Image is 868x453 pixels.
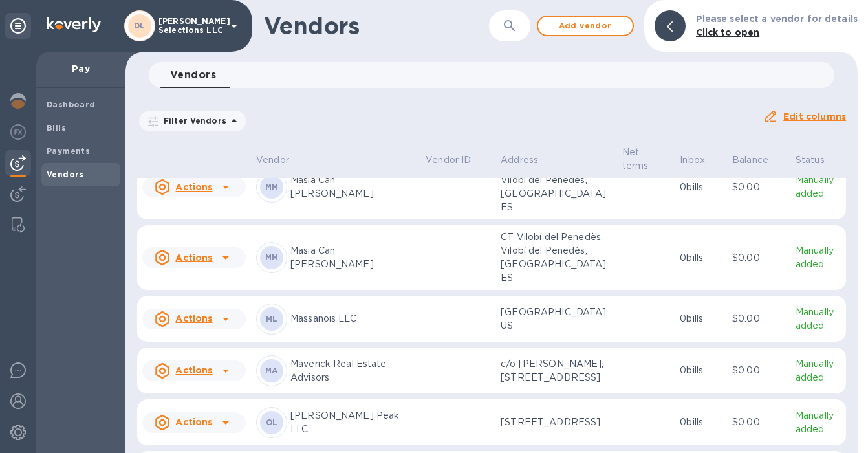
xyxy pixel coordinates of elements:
[256,153,289,167] p: Vendor
[264,12,477,39] h1: Vendors
[266,417,278,427] b: OL
[680,181,722,194] p: 0 bills
[290,312,415,326] p: Massanois LLC
[680,364,722,377] p: 0 bills
[796,244,841,271] p: Manually added
[10,124,26,140] img: Foreign exchange
[680,415,722,429] p: 0 bills
[47,100,96,109] b: Dashboard
[265,252,279,262] b: MM
[501,357,612,384] p: c/o [PERSON_NAME], [STREET_ADDRESS]
[732,153,768,167] p: Balance
[732,251,785,265] p: $0.00
[290,244,415,271] p: Masia Can [PERSON_NAME]
[732,415,785,429] p: $0.00
[290,357,415,384] p: Maverick Real Estate Advisors
[680,251,722,265] p: 0 bills
[732,312,785,326] p: $0.00
[5,13,31,39] div: Unpin categories
[175,417,212,427] u: Actions
[47,123,66,133] b: Bills
[175,182,212,192] u: Actions
[134,21,146,30] b: DL
[537,16,634,36] button: Add vendor
[796,173,841,201] p: Manually added
[783,111,846,122] u: Edit columns
[266,314,278,324] b: ML
[501,153,555,167] span: Address
[501,415,612,429] p: [STREET_ADDRESS]
[265,366,278,375] b: MA
[796,409,841,436] p: Manually added
[680,312,722,326] p: 0 bills
[47,146,90,156] b: Payments
[501,153,538,167] p: Address
[170,66,216,84] span: Vendors
[175,252,212,263] u: Actions
[501,160,612,214] p: CT Vilobí del Penedès, Vilobí del Penedès, [GEOGRAPHIC_DATA] ES
[796,357,841,384] p: Manually added
[47,17,101,32] img: Logo
[501,230,612,285] p: CT Vilobí del Penedès, Vilobí del Penedès, [GEOGRAPHIC_DATA] ES
[548,18,622,34] span: Add vendor
[175,313,212,324] u: Actions
[256,153,306,167] span: Vendor
[47,62,115,75] p: Pay
[501,305,612,333] p: [GEOGRAPHIC_DATA] US
[622,146,670,173] span: Net terms
[680,153,705,167] p: Inbox
[47,170,84,179] b: Vendors
[732,181,785,194] p: $0.00
[426,153,488,167] span: Vendor ID
[622,146,653,173] p: Net terms
[696,14,858,24] b: Please select a vendor for details
[290,173,415,201] p: Masia Can [PERSON_NAME]
[175,365,212,375] u: Actions
[158,115,226,126] p: Filter Vendors
[680,153,722,167] span: Inbox
[290,409,415,436] p: [PERSON_NAME] Peak LLC
[158,17,223,35] p: [PERSON_NAME] Selections LLC
[426,153,471,167] p: Vendor ID
[796,153,825,167] p: Status
[796,305,841,333] p: Manually added
[732,364,785,377] p: $0.00
[265,182,279,192] b: MM
[696,27,760,38] b: Click to open
[732,153,785,167] span: Balance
